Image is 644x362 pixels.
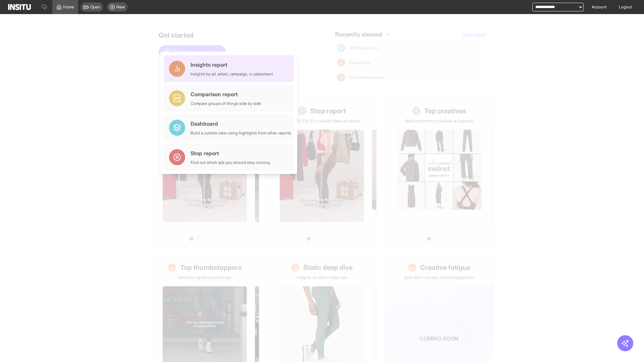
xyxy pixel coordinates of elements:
img: Logo [8,4,31,10]
span: New [116,4,125,10]
div: Insights report [191,61,273,69]
div: Insights by ad, adset, campaign, or placement [191,71,273,77]
div: Comparison report [191,90,261,98]
div: Find out which ads you should stop running [191,160,270,165]
div: Stop report [191,149,270,157]
span: Open [90,4,100,10]
div: Build a custom view using highlights from other reports [191,130,291,136]
div: Dashboard [191,120,291,128]
span: Home [63,4,74,10]
div: Compare groups of things side by side [191,101,261,106]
